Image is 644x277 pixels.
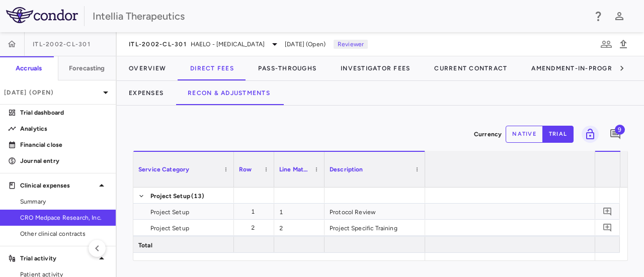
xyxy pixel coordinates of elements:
span: [DATE] (Open) [285,40,326,49]
p: Reviewer [334,40,368,49]
button: Pass-Throughs [246,56,329,80]
span: Service Category [138,166,189,173]
p: Trial dashboard [20,108,108,117]
h6: Forecasting [69,64,105,73]
span: ITL-2002-CL-301 [129,40,187,48]
h6: Accruals [16,64,42,73]
span: Other clinical contracts [20,229,108,238]
span: Row [239,166,252,173]
span: Line Match [279,166,310,173]
p: Journal entry [20,156,108,165]
svg: Add comment [603,223,612,232]
span: CRO Medpace Research, Inc. [20,213,108,222]
div: 2 [274,220,325,235]
button: native [506,126,543,143]
span: (13) [191,188,205,204]
p: Analytics [20,124,108,133]
button: Amendment-In-Progress [519,56,636,80]
div: Project Specific Training [325,220,425,235]
p: Clinical expenses [20,181,96,190]
button: Recon & Adjustments [176,81,282,105]
button: Investigator Fees [329,56,422,80]
span: ITL-2002-CL-301 [33,40,91,48]
svg: Add comment [609,128,621,140]
span: Project Setup [150,220,189,236]
button: trial [542,126,574,143]
button: Add comment [601,205,614,218]
button: Add comment [607,126,624,143]
div: 2 [243,220,269,236]
span: Total [138,237,152,253]
svg: Add comment [603,207,612,216]
div: Protocol Review [325,204,425,219]
button: Overview [117,56,178,80]
div: 3 [274,236,325,251]
button: Add comment [601,221,614,234]
img: logo-full-BYUhSk78.svg [6,7,78,23]
button: Direct Fees [178,56,246,80]
span: Description [330,166,363,173]
span: HAELO - [MEDICAL_DATA] [191,40,265,49]
p: Trial activity [20,254,96,263]
button: Expenses [117,81,176,105]
span: Project Setup [150,188,190,204]
span: Project Setup [150,204,189,220]
div: Regulatory Document File Setup [325,236,425,251]
p: Currency [474,130,502,139]
button: Current Contract [422,56,519,80]
p: [DATE] (Open) [4,88,100,97]
span: Lock grid [578,126,599,143]
div: 1 [274,204,325,219]
span: Summary [20,197,108,206]
p: Financial close [20,140,108,149]
div: 1 [243,204,269,220]
div: Intellia Therapeutics [93,9,586,24]
span: 9 [615,125,625,135]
